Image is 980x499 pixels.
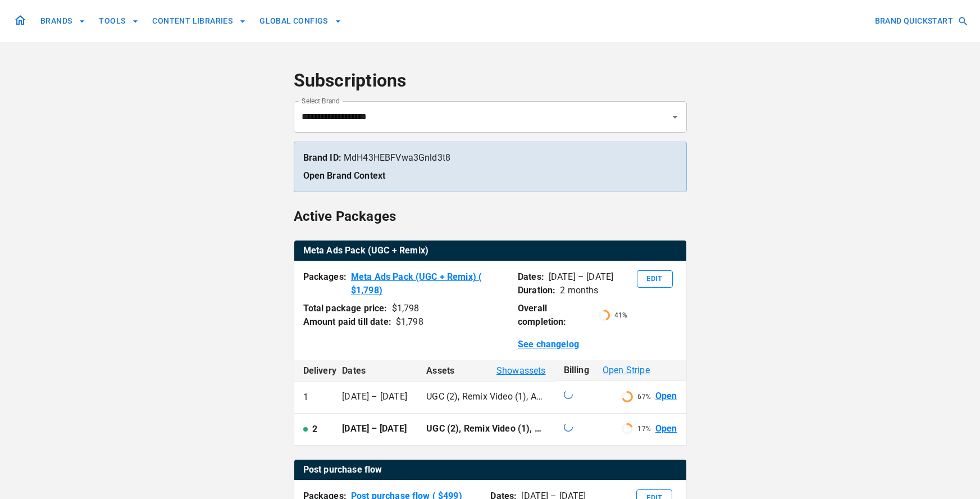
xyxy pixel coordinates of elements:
p: Duration: [518,284,555,297]
button: GLOBAL CONFIGS [255,11,346,31]
span: Open Stripe [603,364,650,377]
th: Meta Ads Pack (UGC + Remix) [294,241,686,261]
p: MdH43HEBFVwa3Gnld3t8 [303,151,677,165]
th: Billing [555,360,686,381]
div: $ 1,798 [392,302,420,315]
p: 67 % [637,392,650,402]
button: BRANDS [36,11,90,31]
button: TOOLS [94,11,143,31]
a: See changelog [518,338,579,351]
a: Open Brand Context [303,170,386,181]
a: Open [655,390,677,403]
label: Select Brand [302,96,340,106]
button: Open [667,109,683,125]
th: Post purchase flow [294,460,686,480]
button: CONTENT LIBRARIES [148,11,250,31]
a: Meta Ads Pack (UGC + Remix) ( $1,798) [351,270,509,297]
button: Edit [637,270,673,288]
p: UGC (2), Remix Video (1), Ad campaign optimisation (2), Image Ad (1) [426,391,545,403]
td: [DATE] – [DATE] [333,413,417,445]
p: 2 [312,423,317,436]
p: Amount paid till date: [303,315,391,329]
p: Total package price: [303,302,388,315]
div: $ 1,798 [396,315,423,329]
p: 41 % [614,310,627,320]
span: Show assets [496,364,546,378]
p: Packages: [303,270,347,297]
p: Overall completion: [518,302,594,329]
strong: Brand ID: [303,152,341,163]
table: active packages table [294,460,686,480]
td: [DATE] – [DATE] [333,381,417,413]
table: active packages table [294,241,686,261]
h4: Subscriptions [294,70,687,92]
p: 2 months [560,284,598,297]
p: 17 % [637,424,650,434]
p: 1 [303,391,308,404]
div: Assets [426,364,545,378]
th: Dates [333,360,417,381]
h6: Active Packages [294,206,396,227]
a: Open [655,423,677,436]
th: Delivery [294,360,334,381]
p: Dates: [518,270,544,284]
p: UGC (2), Remix Video (1), Ad campaign optimisation (2), Image Ad (1) [426,423,545,436]
p: [DATE] – [DATE] [549,270,613,284]
button: BRAND QUICKSTART [870,11,971,31]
